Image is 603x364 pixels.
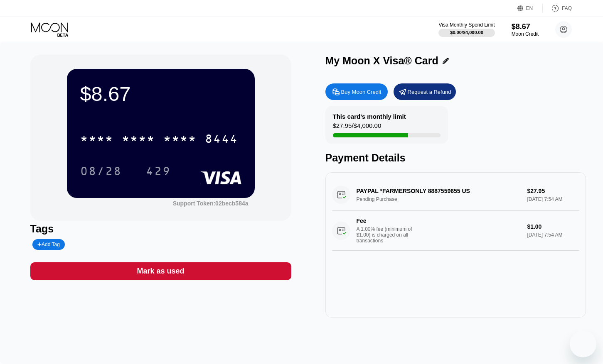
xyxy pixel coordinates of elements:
div: Buy Moon Credit [325,83,388,100]
div: Buy Moon Credit [341,88,381,95]
div: Request a Refund [408,88,451,95]
div: Mark as used [137,266,184,276]
div: EN [526,5,533,11]
div: Support Token:02becb584a [173,200,249,207]
div: 429 [140,161,177,181]
div: Visa Monthly Spend Limit$0.00/$4,000.00 [438,22,495,37]
div: Moon Credit [512,31,539,37]
div: 08/28 [80,166,122,179]
div: $1.00 [527,223,579,230]
div: Fee [357,217,415,224]
div: 8444 [205,133,238,147]
div: My Moon X Visa® Card [325,55,438,67]
div: $0.00 / $4,000.00 [450,30,483,35]
div: $27.95 / $4,000.00 [333,122,381,133]
div: Add Tag [37,242,60,247]
div: FAQ [543,4,572,12]
div: [DATE] 7:54 AM [527,232,579,238]
div: Payment Details [325,152,586,164]
div: $8.67 [512,22,539,31]
div: 429 [146,166,171,179]
div: Visa Monthly Spend Limit [438,22,495,28]
div: A 1.00% fee (minimum of $1.00) is charged on all transactions [357,226,419,244]
div: Mark as used [30,262,291,280]
div: Support Token: 02becb584a [173,200,249,207]
div: Tags [30,223,291,235]
div: Add Tag [32,239,65,250]
div: FeeA 1.00% fee (minimum of $1.00) is charged on all transactions$1.00[DATE] 7:54 AM [332,211,580,251]
iframe: Button to launch messaging window [570,331,596,357]
div: FAQ [562,5,572,11]
div: 08/28 [74,161,128,181]
div: Request a Refund [394,83,456,100]
div: EN [517,4,543,12]
div: $8.67Moon Credit [512,22,539,37]
div: This card’s monthly limit [333,113,406,120]
div: $8.67 [80,82,241,105]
